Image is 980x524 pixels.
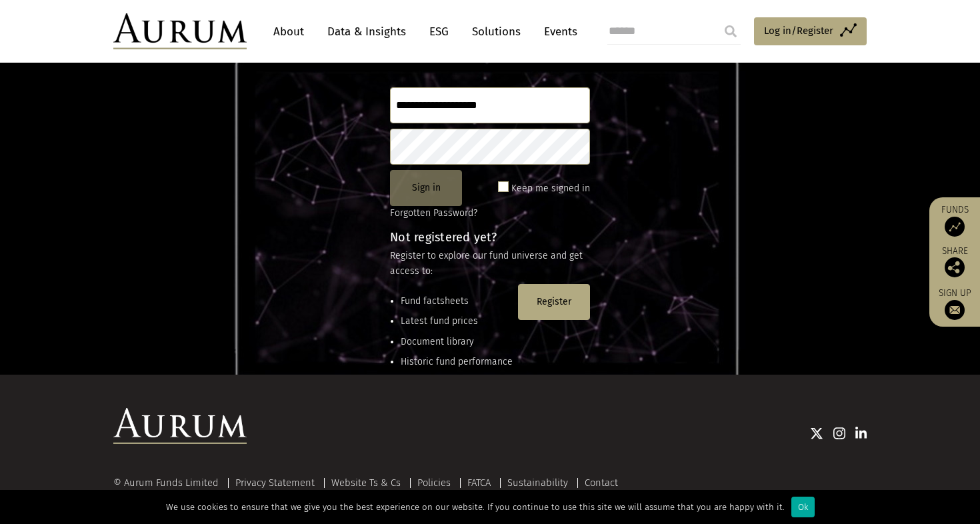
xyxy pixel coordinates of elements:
[764,23,833,39] span: Log in/Register
[401,335,513,349] li: Document library
[423,19,455,44] a: ESG
[855,427,867,440] img: Linkedin icon
[754,17,867,45] a: Log in/Register
[401,355,513,369] li: Historic fund performance
[113,13,247,49] img: Aurum
[945,257,965,277] img: Share this post
[113,408,247,444] img: Aurum Logo
[467,477,491,489] a: FATCA
[936,287,973,320] a: Sign up
[390,231,590,243] h4: Not registered yet?
[791,497,815,517] div: Ok
[401,314,513,329] li: Latest fund prices
[810,427,823,440] img: Twitter icon
[945,217,965,237] img: Access Funds
[537,19,577,44] a: Events
[833,427,845,440] img: Instagram icon
[331,477,401,489] a: Website Ts & Cs
[113,477,867,518] div: This website is operated by Aurum Funds Limited, authorised and regulated by the Financial Conduc...
[945,300,965,320] img: Sign up to our newsletter
[390,249,590,279] p: Register to explore our fund universe and get access to:
[518,284,590,320] button: Register
[401,294,513,309] li: Fund factsheets
[465,19,527,44] a: Solutions
[390,170,462,206] button: Sign in
[113,478,225,488] div: © Aurum Funds Limited
[936,247,973,277] div: Share
[321,19,413,44] a: Data & Insights
[417,477,451,489] a: Policies
[717,18,744,45] input: Submit
[390,207,477,219] a: Forgotten Password?
[936,204,973,237] a: Funds
[585,477,618,489] a: Contact
[511,181,590,197] label: Keep me signed in
[235,477,315,489] a: Privacy Statement
[267,19,311,44] a: About
[507,477,568,489] a: Sustainability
